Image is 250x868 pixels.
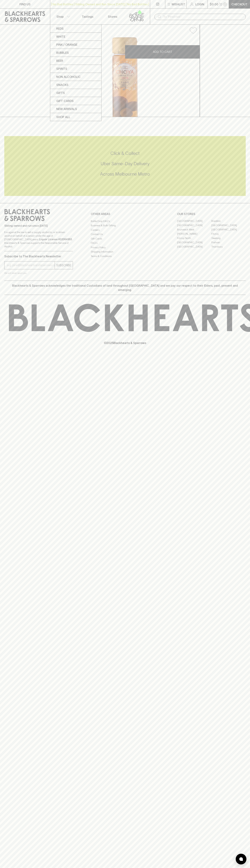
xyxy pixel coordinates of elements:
[239,857,243,861] img: bubble-icon
[56,115,70,119] p: SHOP ALL
[56,51,69,55] p: Bubbles
[50,33,101,41] a: White
[56,83,68,87] p: Snacks
[56,107,77,111] p: New Arrivals
[50,97,101,105] a: Gift Cards
[56,75,81,79] p: Non Alcoholic
[56,26,64,31] p: Reds
[50,105,101,113] a: New Arrivals
[50,81,101,89] a: Snacks
[50,41,101,49] a: Pink / Orange
[50,89,101,97] a: Gifts
[56,67,67,71] p: Spirits
[56,59,63,63] p: Beer
[56,99,74,103] p: Gift Cards
[50,113,101,121] a: SHOP ALL
[56,34,65,39] p: White
[50,49,101,57] a: Bubbles
[50,25,101,33] a: Reds
[50,65,101,73] a: Spirits
[50,73,101,81] a: Non Alcoholic
[50,57,101,65] a: Beer
[56,91,65,95] p: Gifts
[56,43,77,47] p: Pink / Orange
